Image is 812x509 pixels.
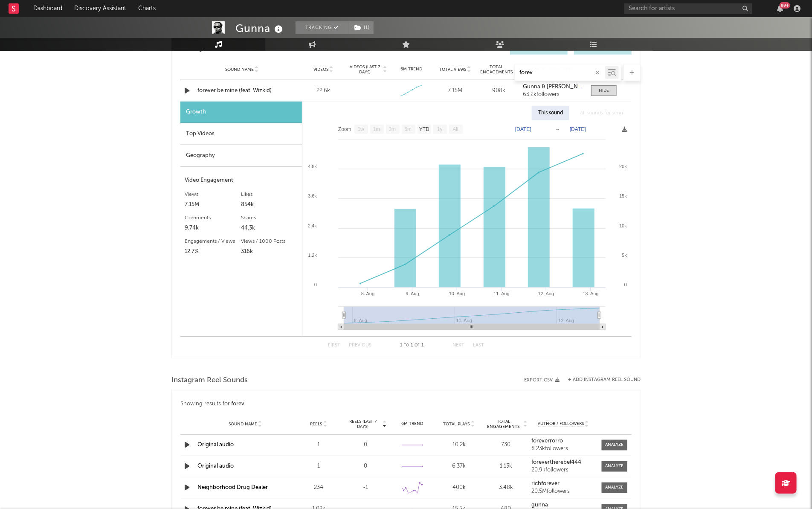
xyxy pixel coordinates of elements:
div: Showing results for [180,399,632,409]
a: Original audio [197,442,234,448]
div: This sound [532,106,569,120]
button: 99+ [777,5,783,12]
text: Zoom [338,127,351,133]
text: 15k [619,193,627,198]
text: 1w [358,127,365,133]
text: 5k [622,253,627,258]
button: (1) [349,21,374,34]
div: Top Videos [180,123,302,145]
text: [DATE] [515,126,531,132]
a: Original audio [197,464,234,469]
strong: foreverrorro [531,439,563,444]
div: 1 [297,462,340,471]
div: Geography [180,145,302,167]
div: 1.13k [485,462,528,471]
text: 0 [314,282,317,287]
div: Gunna [235,21,285,35]
button: Tracking [296,21,349,34]
div: 7.15M [435,87,475,95]
div: 9.74k [185,223,241,233]
div: 44.3k [241,223,298,233]
div: All sounds for song [574,106,629,120]
text: 3m [389,127,396,133]
span: ( 1 ) [349,21,374,34]
a: forever be mine (feat. Wizkid) [197,87,287,95]
div: 400k [438,484,481,492]
a: richforever [531,481,595,487]
div: 730 [485,441,528,450]
div: Video Engagement [185,175,298,186]
span: Sound Name [229,422,257,427]
div: 6M Trend [391,421,434,427]
div: Comments [185,213,241,223]
text: 1.2k [308,253,317,258]
text: 12. Aug [538,291,554,296]
a: foreverrorro [531,439,595,445]
span: Total Plays [444,422,470,427]
div: 316k [241,247,298,257]
strong: forevertherebel444 [531,460,581,465]
div: 908k [479,87,519,95]
strong: Gunna & [PERSON_NAME] [523,84,591,90]
button: Previous [349,343,371,348]
text: 3.6k [308,193,317,198]
input: Search by song name or URL [515,70,605,76]
div: -1 [344,484,387,492]
div: Views [185,189,241,200]
div: 10.2k [438,441,481,450]
div: 7.15M [185,200,241,210]
a: forevertherebel444 [531,460,595,466]
text: 6m [405,127,412,133]
span: to [404,343,409,347]
span: Author / Followers [538,421,584,427]
div: 99 + [780,2,790,9]
div: 8.23k followers [531,446,595,452]
text: 1y [437,127,443,133]
text: 4.8k [308,164,317,169]
text: 13. Aug [583,291,599,296]
text: 10k [619,223,627,228]
span: of [415,343,420,347]
text: 2.4k [308,223,317,228]
text: 10. Aug [449,291,465,296]
span: Total Engagements [485,419,522,429]
div: + Add Instagram Reel Sound [560,378,641,382]
div: 20.9k followers [531,468,595,474]
div: 3.48k [485,484,528,492]
button: Last [473,343,484,348]
div: 12.7% [185,247,241,257]
text: [DATE] [570,126,586,132]
div: Views / 1000 Posts [241,236,298,247]
button: + Add Instagram Reel Sound [568,378,641,382]
div: Shares [241,213,298,223]
div: 854k [241,200,298,210]
input: Search for artists [624,3,752,14]
text: YTD [419,127,429,133]
div: 0 [344,441,387,450]
div: Likes [241,189,298,200]
div: 1 1 1 [389,340,435,351]
div: 6.37k [438,462,481,471]
div: 20.5M followers [531,489,595,495]
text: 9. Aug [406,291,419,296]
text: 1m [373,127,380,133]
div: Growth [180,102,302,123]
text: 0 [624,282,627,287]
div: Engagements / Views [185,236,241,247]
strong: richforever [531,481,560,487]
div: 0 [344,462,387,471]
div: 22.6k [304,87,343,95]
strong: gunna [531,503,548,508]
span: Instagram Reel Sounds [171,375,248,386]
button: First [328,343,340,348]
text: 20k [619,164,627,169]
text: All [452,127,458,133]
button: Export CSV [524,378,560,383]
a: Neighborhood Drug Dealer [197,485,268,491]
div: 1 [297,441,340,450]
a: gunna [531,503,595,509]
span: Reels [310,422,322,427]
div: forev [232,399,245,409]
div: 234 [297,484,340,492]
